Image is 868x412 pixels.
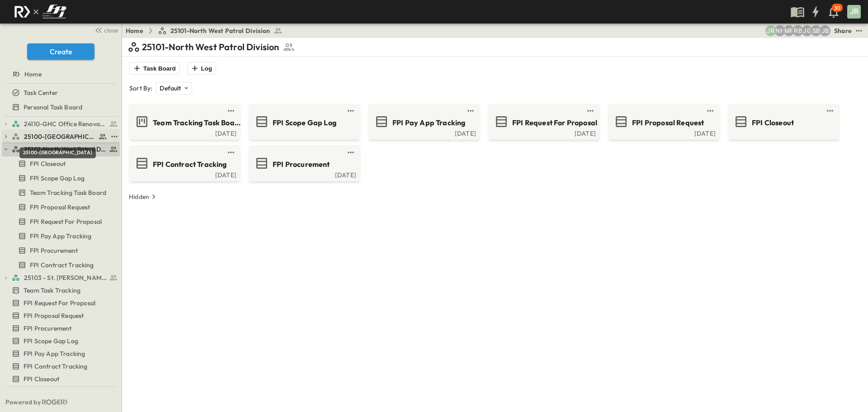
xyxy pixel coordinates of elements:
[2,229,120,243] div: FPI Pay App Trackingtest
[251,156,356,170] a: FPI Procurement
[2,185,120,200] div: Team Tracking Task Boardtest
[2,360,118,373] a: FPI Contract Tracking
[24,70,42,79] span: Home
[834,26,852,35] div: Share
[24,273,107,282] span: 25103 - St. [PERSON_NAME] Phase 2
[2,322,118,335] a: FPI Procurement
[131,170,236,178] a: [DATE]
[2,117,120,131] div: 24110-GHC Office Renovationstest
[129,192,149,201] p: Hidden
[371,129,476,136] div: [DATE]
[2,346,120,361] div: FPI Pay App Trackingtest
[2,335,118,347] a: FPI Scope Gap Log
[251,114,356,129] a: FPI Scope Gap Log
[19,147,96,158] div: 25100-[GEOGRAPHIC_DATA]
[30,217,102,226] span: FPI Request For Proposal
[12,118,118,130] a: 24110-GHC Office Renovations
[24,88,58,97] span: Task Center
[30,188,106,197] span: Team Tracking Task Board
[226,105,236,116] button: test
[126,26,143,35] a: Home
[24,298,95,308] span: FPI Request For Proposal
[2,283,120,298] div: Team Task Trackingtest
[142,41,279,53] p: 25101-North West Patrol Division
[126,26,288,35] nav: breadcrumbs
[30,246,78,255] span: FPI Procurement
[160,84,181,93] p: Default
[825,105,835,116] button: test
[610,114,716,129] a: FPI Proposal Request
[226,147,236,158] button: test
[2,347,118,360] a: FPI Pay App Tracking
[512,118,597,128] span: FPI Request For Proposal
[109,131,120,142] button: test
[12,271,118,284] a: 25103 - St. [PERSON_NAME] Phase 2
[24,391,44,400] span: Hidden
[12,130,107,143] a: 25100-Vanguard Prep School
[24,362,88,371] span: FPI Contract Tracking
[834,5,840,12] p: 30
[345,105,356,116] button: test
[752,118,794,128] span: FPI Closeout
[2,296,120,310] div: FPI Request For Proposaltest
[153,159,227,170] span: FPI Contract Tracking
[2,86,118,99] a: Task Center
[2,157,118,170] a: FPI Closeout
[27,43,94,60] button: Create
[2,309,118,322] a: FPI Proposal Request
[131,114,236,129] a: Team Tracking Task Board
[2,101,118,114] a: Personal Task Board
[632,118,704,128] span: FPI Proposal Request
[131,129,236,136] a: [DATE]
[2,200,120,214] div: FPI Proposal Requesttest
[24,324,72,333] span: FPI Procurement
[847,5,861,19] div: JR
[585,105,596,116] button: test
[2,297,118,309] a: FPI Request For Proposal
[2,171,120,185] div: FPI Scope Gap Logtest
[24,286,80,295] span: Team Task Tracking
[24,311,84,320] span: FPI Proposal Request
[2,129,120,144] div: 25100-Vanguard Prep Schooltest
[2,334,120,348] div: FPI Scope Gap Logtest
[491,114,596,129] a: FPI Request For Proposal
[2,373,118,385] a: FPI Closeout
[2,142,120,156] div: 25101-North West Patrol Divisiontest
[765,25,776,36] div: Jayden Ramirez (jramirez@fpibuilders.com)
[273,159,330,170] span: FPI Procurement
[30,159,66,168] span: FPI Closeout
[91,24,120,36] button: close
[24,374,59,384] span: FPI Closeout
[2,321,120,336] div: FPI Procurementtest
[129,62,180,75] button: Task Board
[820,25,830,36] div: Jeremiah Bailey (jbailey@fpibuilders.com)
[774,25,785,36] div: Nila Hutcheson (nhutcheson@fpibuilders.com)
[2,68,118,81] a: Home
[610,129,716,136] a: [DATE]
[158,26,283,35] a: 25101-North West Patrol Division
[2,186,118,199] a: Team Tracking Task Board
[491,129,596,136] a: [DATE]
[811,25,821,36] div: Sterling Barnett (sterling@fpibuilders.com)
[846,4,862,19] button: JR
[2,201,118,213] a: FPI Proposal Request
[2,172,118,185] a: FPI Scope Gap Log
[24,132,96,141] span: 25100-Vanguard Prep School
[2,359,120,374] div: FPI Contract Trackingtest
[11,2,70,21] img: c8d7d1ed905e502e8f77bf7063faec64e13b34fdb1f2bdd94b0e311fc34f8000.png
[30,203,90,212] span: FPI Proposal Request
[2,284,118,297] a: Team Task Tracking
[153,118,241,128] span: Team Tracking Task Board
[854,25,864,36] button: test
[730,114,835,129] a: FPI Closeout
[187,62,216,75] button: Log
[2,214,120,229] div: FPI Request For Proposaltest
[345,147,356,158] button: test
[2,215,118,228] a: FPI Request For Proposal
[251,170,356,178] a: [DATE]
[2,230,118,242] a: FPI Pay App Tracking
